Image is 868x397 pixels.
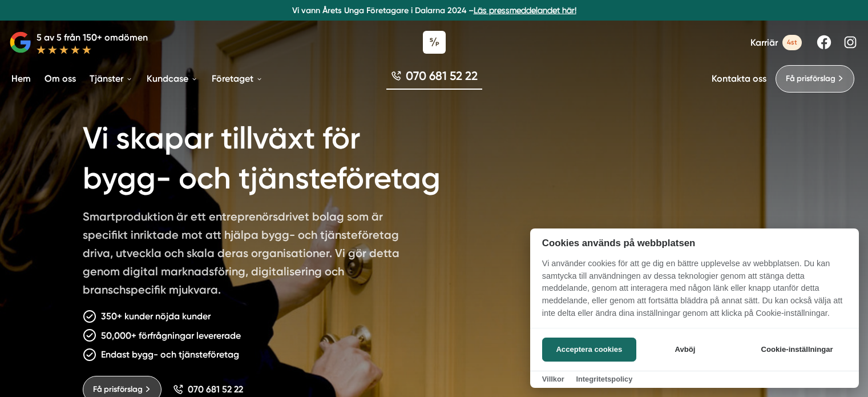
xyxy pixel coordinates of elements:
[542,338,636,362] button: Acceptera cookies
[640,338,730,362] button: Avböj
[530,238,859,248] h2: Cookies används på webbplatsen
[747,338,847,362] button: Cookie-inställningar
[530,258,859,327] p: Vi använder cookies för att ge dig en bättre upplevelse av webbplatsen. Du kan samtycka till anvä...
[576,375,632,383] a: Integritetspolicy
[542,375,564,383] a: Villkor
